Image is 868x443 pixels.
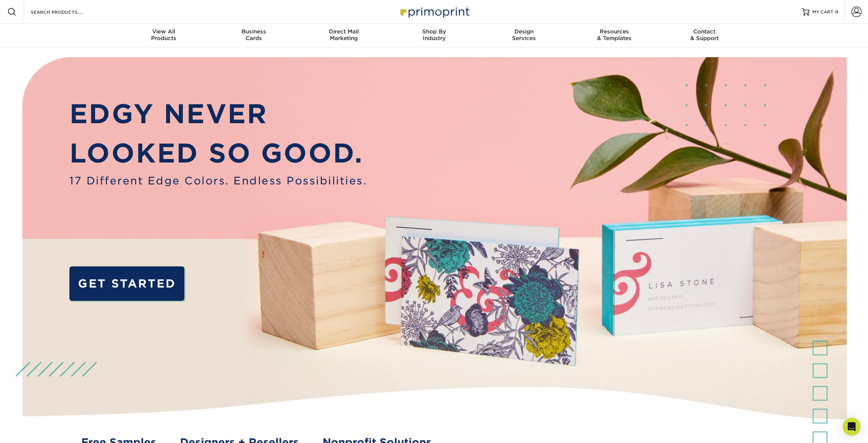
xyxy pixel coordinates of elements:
[119,24,209,47] a: View AllProducts
[209,28,299,42] div: Cards
[209,24,299,47] a: BusinessCards
[119,28,209,42] div: Products
[835,9,838,14] span: 0
[299,28,389,35] span: Direct Mail
[119,28,209,35] span: View All
[397,4,471,20] img: Primoprint
[389,28,479,42] div: Industry
[812,9,833,15] span: MY CART
[569,28,659,42] div: & Templates
[569,28,659,35] span: Resources
[2,420,63,440] iframe: Google Customer Reviews
[479,28,569,35] span: Design
[209,28,299,35] span: Business
[569,24,659,47] a: Resources& Templates
[479,24,569,47] a: DesignServices
[69,173,367,188] span: 17 Different Edge Colors. Endless Possibilities.
[69,134,367,173] p: LOOKED SO GOOD.
[843,418,861,436] div: Open Intercom Messenger
[389,24,479,47] a: Shop ByIndustry
[479,28,569,42] div: Services
[299,28,389,42] div: Marketing
[69,95,367,134] p: EDGY NEVER
[389,28,479,35] span: Shop By
[659,28,750,35] span: Contact
[30,7,102,16] input: SEARCH PRODUCTS.....
[69,266,184,301] a: GET STARTED
[659,28,750,42] div: & Support
[659,24,750,47] a: Contact& Support
[299,24,389,47] a: Direct MailMarketing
